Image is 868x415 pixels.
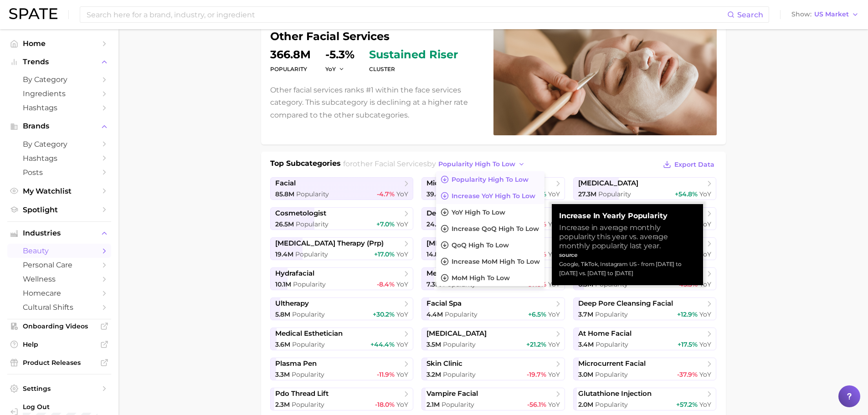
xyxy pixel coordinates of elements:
[7,286,111,300] a: homecare
[7,244,111,258] a: beauty
[438,160,515,168] span: popularity high to low
[421,177,565,200] a: microneedling39.4m Popularity+15.4% YoY
[7,300,111,314] a: cultural shifts
[275,359,317,368] span: plasma pen
[573,297,717,320] a: deep pore cleansing facial3.7m Popularity+12.9% YoY
[377,370,395,379] span: -11.9%
[676,400,698,409] span: +57.2%
[426,190,446,198] span: 39.4m
[699,310,711,318] span: YoY
[452,192,535,200] span: Increase YoY high to low
[578,340,594,348] span: 3.4m
[377,190,395,198] span: -4.7%
[23,403,104,411] span: Log Out
[7,382,111,395] a: Settings
[559,260,696,278] div: Google, TikTok, Instagram US - from [DATE] to [DATE] vs. [DATE] to [DATE]
[270,64,311,75] dt: Popularity
[699,400,711,409] span: YoY
[23,303,96,312] span: cultural shifts
[421,207,565,230] a: dermaplaning24.1m Popularity-20.7% YoY
[270,31,483,42] h1: other facial services
[275,340,290,348] span: 3.6m
[7,137,111,151] a: by Category
[699,190,711,198] span: YoY
[578,179,638,188] span: [MEDICAL_DATA]
[7,272,111,286] a: wellness
[442,400,474,409] span: Popularity
[275,370,290,379] span: 3.3m
[270,297,414,320] a: ultherapy5.8m Popularity+30.2% YoY
[396,340,408,348] span: YoY
[343,159,528,168] span: for by
[275,329,343,338] span: medical esthetician
[426,299,462,308] span: facial spa
[573,388,717,410] a: glutathione injection2.0m Popularity+57.2% YoY
[23,75,96,84] span: by Category
[7,55,111,69] button: Trends
[270,358,414,380] a: plasma pen3.3m Popularity-11.9% YoY
[548,280,560,288] span: YoY
[325,65,336,73] span: YoY
[421,388,565,410] a: vampire facial2.1m Popularity-56.1% YoY
[452,176,529,184] span: Popularity high to low
[548,190,560,198] span: YoY
[578,329,632,338] span: at home facial
[270,388,414,410] a: pdo thread lift2.3m Popularity-18.0% YoY
[270,84,483,121] p: Other facial services ranks #1 within the face services category. This subcategory is declining a...
[426,310,443,318] span: 4.4m
[699,370,711,379] span: YoY
[275,220,294,228] span: 26.5m
[548,310,560,318] span: YoY
[578,370,593,379] span: 3.0m
[426,340,441,348] span: 3.5m
[270,267,414,290] a: hydrafacial10.1m Popularity-8.4% YoY
[559,211,696,220] strong: Increase in Yearly Popularity
[23,89,96,98] span: Ingredients
[396,190,408,198] span: YoY
[443,340,476,348] span: Popularity
[548,250,560,258] span: YoY
[396,250,408,258] span: YoY
[595,370,628,379] span: Popularity
[23,229,96,237] span: Industries
[426,239,519,248] span: [MEDICAL_DATA] removal
[23,140,96,149] span: by Category
[292,370,324,379] span: Popularity
[527,370,546,379] span: -19.7%
[7,101,111,115] a: Hashtags
[270,328,414,350] a: medical esthetician3.6m Popularity+44.4% YoY
[421,328,565,350] a: [MEDICAL_DATA]3.5m Popularity+21.2% YoY
[699,280,711,288] span: YoY
[699,340,711,348] span: YoY
[578,280,593,288] span: 6.3m
[548,340,560,348] span: YoY
[376,220,395,228] span: +7.0%
[573,177,717,200] a: [MEDICAL_DATA]27.3m Popularity+54.8% YoY
[9,8,57,19] img: SPATE
[7,258,111,272] a: personal care
[548,220,560,228] span: YoY
[7,151,111,165] a: Hashtags
[426,400,440,409] span: 2.1m
[7,356,111,369] a: Product Releases
[443,280,476,288] span: Popularity
[275,280,291,288] span: 10.1m
[375,400,395,409] span: -18.0%
[578,310,593,318] span: 3.7m
[292,340,325,348] span: Popularity
[596,340,628,348] span: Popularity
[548,370,560,379] span: YoY
[814,12,849,17] span: US Market
[426,250,445,258] span: 14.8m
[270,207,414,230] a: cosmetologist26.5m Popularity+7.0% YoY
[325,49,354,60] dd: -5.3%
[578,190,596,198] span: 27.3m
[23,154,96,163] span: Hashtags
[270,49,311,60] dd: 366.8m
[699,220,711,228] span: YoY
[426,329,487,338] span: [MEDICAL_DATA]
[23,122,96,130] span: Brands
[23,246,96,255] span: beauty
[7,119,111,133] button: Brands
[598,190,631,198] span: Popularity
